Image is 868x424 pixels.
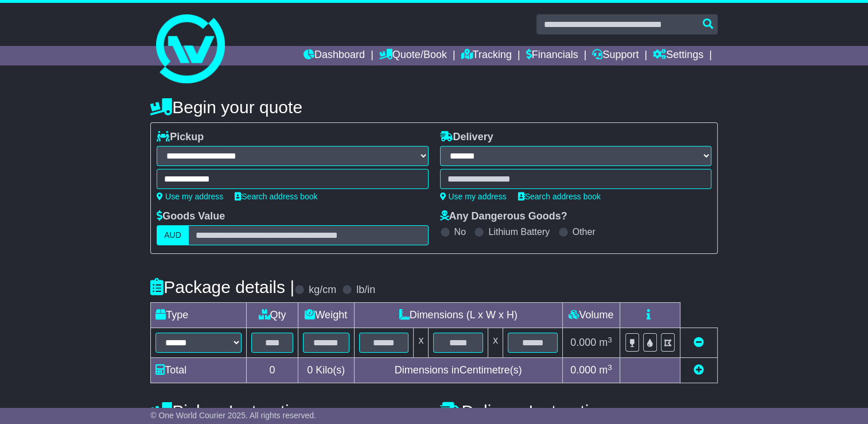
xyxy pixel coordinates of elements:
a: Remove this item [694,337,704,348]
a: Use my address [440,192,507,201]
span: 0 [307,364,313,376]
h4: Pickup Instructions [150,402,428,421]
a: Quote/Book [379,46,447,65]
h4: Begin your quote [150,98,718,117]
label: Any Dangerous Goods? [440,210,567,223]
td: Kilo(s) [298,358,354,383]
span: m [599,337,612,348]
label: AUD [157,225,189,245]
label: Lithium Battery [488,226,550,237]
td: Qty [247,303,298,328]
label: No [454,226,466,237]
sup: 3 [608,363,612,372]
a: Use my address [157,192,223,201]
td: Volume [562,303,620,328]
span: 0.000 [570,337,596,348]
td: Weight [298,303,354,328]
a: Dashboard [303,46,365,65]
h4: Package details | [150,277,294,296]
span: m [599,364,612,376]
td: Total [151,358,247,383]
span: © One World Courier 2025. All rights reserved. [150,411,316,420]
label: Delivery [440,131,493,144]
td: Type [151,303,247,328]
h4: Delivery Instructions [440,402,718,421]
td: x [414,328,429,358]
td: 0 [247,358,298,383]
label: Pickup [157,131,204,144]
a: Add new item [694,364,704,376]
span: 0.000 [570,364,596,376]
td: Dimensions (L x W x H) [354,303,562,328]
label: lb/in [356,284,375,296]
a: Search address book [235,192,317,201]
sup: 3 [608,336,612,344]
td: Dimensions in Centimetre(s) [354,358,562,383]
label: Other [573,226,595,237]
label: kg/cm [309,284,336,296]
a: Support [592,46,639,65]
a: Settings [653,46,703,65]
a: Financials [526,46,578,65]
label: Goods Value [157,210,225,223]
td: x [488,328,503,358]
a: Tracking [461,46,512,65]
a: Search address book [518,192,601,201]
